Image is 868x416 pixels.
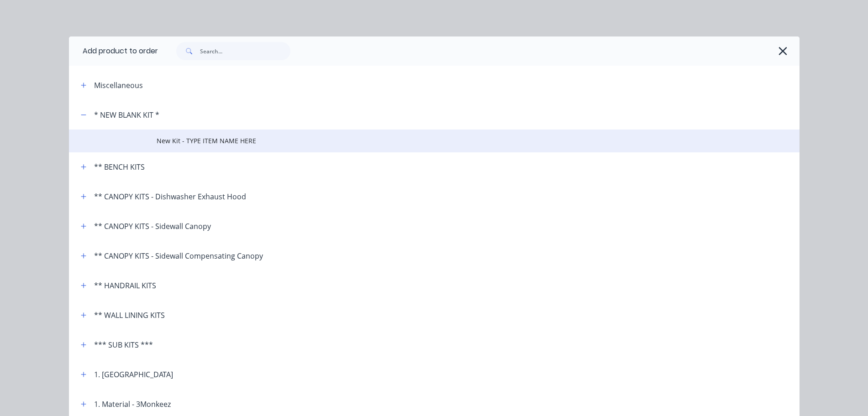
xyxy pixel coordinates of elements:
div: 1. Material - 3Monkeez [94,399,171,410]
div: Add product to order [69,36,158,66]
div: * NEW BLANK KIT * [94,109,159,120]
div: ** HANDRAIL KITS [94,280,156,291]
div: ** BENCH KITS [94,161,145,172]
div: ** CANOPY KITS - Sidewall Compensating Canopy [94,250,263,261]
span: New Kit - TYPE ITEM NAME HERE [157,136,671,146]
div: ** CANOPY KITS - Sidewall Canopy [94,221,211,232]
div: ** CANOPY KITS - Dishwasher Exhaust Hood [94,191,246,202]
input: Search... [200,42,290,60]
div: 1. [GEOGRAPHIC_DATA] [94,369,173,380]
div: ** WALL LINING KITS [94,310,165,321]
div: Miscellaneous [94,80,143,91]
